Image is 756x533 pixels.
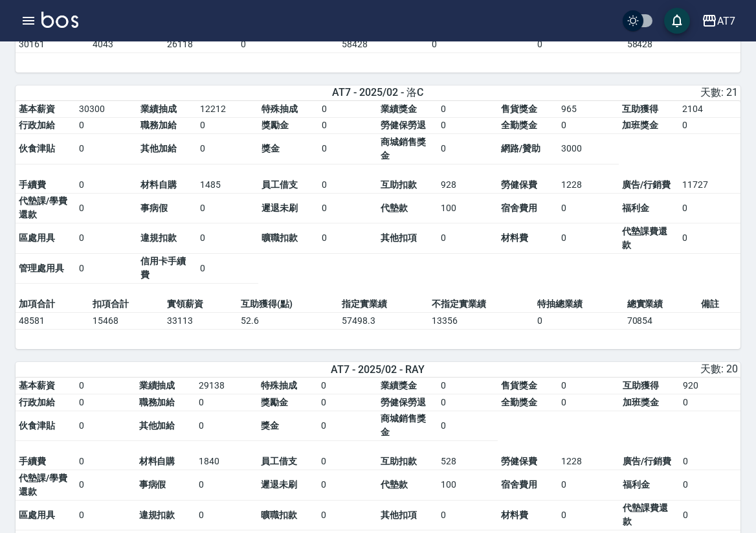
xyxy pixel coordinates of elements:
[76,177,137,194] td: 0
[140,232,177,243] span: 違規扣款
[381,232,417,243] span: 其他扣項
[558,500,619,530] td: 0
[339,313,428,330] td: 57498.3
[197,134,258,164] td: 0
[381,510,417,520] span: 其他扣項
[381,104,417,114] span: 業績獎金
[534,313,624,330] td: 0
[318,193,378,223] td: 0
[680,394,740,411] td: 0
[501,510,528,520] span: 材料費
[76,253,137,284] td: 0
[622,120,658,130] span: 加班獎金
[558,134,619,164] td: 3000
[501,380,537,391] span: 售貨獎金
[140,120,177,130] span: 職務加給
[261,456,297,466] span: 員工借支
[19,510,55,520] span: 區處用具
[261,420,279,431] span: 獎金
[16,101,740,297] table: a dense table
[197,253,258,284] td: 0
[623,397,659,407] span: 加班獎金
[438,453,498,470] td: 528
[261,397,288,407] span: 獎勵金
[428,313,534,330] td: 13356
[438,411,498,441] td: 0
[261,203,298,213] span: 遲退未刷
[680,378,740,394] td: 920
[140,143,177,153] span: 其他加給
[438,117,498,134] td: 0
[318,101,378,118] td: 0
[622,179,671,190] span: 廣告/行銷費
[195,470,257,501] td: 0
[501,120,537,130] span: 全勤獎金
[19,196,67,220] span: 代墊課/學費還款
[261,104,298,114] span: 特殊抽成
[139,420,175,431] span: 其他加給
[381,413,426,437] span: 商城銷售獎金
[76,500,135,530] td: 0
[318,134,378,164] td: 0
[89,296,163,313] td: 扣項合計
[139,380,175,391] span: 業績抽成
[696,8,740,34] button: AT7
[195,411,257,441] td: 0
[438,134,498,164] td: 0
[197,177,258,194] td: 1485
[76,470,135,501] td: 0
[501,232,528,243] span: 材料費
[501,479,537,490] span: 宿舍費用
[195,453,257,470] td: 1840
[76,223,137,254] td: 0
[139,456,175,466] span: 材料自購
[318,223,378,254] td: 0
[624,36,698,52] td: 58428
[16,313,89,330] td: 48581
[261,120,289,130] span: 獎勵金
[238,313,339,330] td: 52.6
[139,479,166,490] span: 事病假
[140,256,186,280] span: 信用卡手續費
[332,86,423,100] span: AT7 - 2025/02 - 洛C
[76,193,137,223] td: 0
[680,500,740,530] td: 0
[238,36,339,52] td: 0
[624,313,698,330] td: 70854
[501,456,537,466] span: 勞健保費
[438,101,498,118] td: 0
[76,453,135,470] td: 0
[318,453,377,470] td: 0
[19,380,55,391] span: 基本薪資
[19,263,64,273] span: 管理處用具
[197,117,258,134] td: 0
[261,510,297,520] span: 曠職扣款
[680,453,740,470] td: 0
[381,456,417,466] span: 互助扣款
[318,470,377,501] td: 0
[679,117,740,134] td: 0
[318,117,378,134] td: 0
[381,397,426,407] span: 勞健保勞退
[381,203,408,213] span: 代墊款
[428,296,534,313] td: 不指定實業績
[19,179,46,190] span: 手續費
[381,380,417,391] span: 業績獎金
[558,470,619,501] td: 0
[140,203,168,213] span: 事病假
[19,143,55,153] span: 伙食津貼
[19,104,55,114] span: 基本薪資
[197,223,258,254] td: 0
[622,203,649,213] span: 福利金
[501,203,537,213] span: 宿舍費用
[76,101,137,118] td: 30300
[428,36,534,52] td: 0
[438,177,498,194] td: 928
[438,394,498,411] td: 0
[261,179,298,190] span: 員工借支
[76,411,135,441] td: 0
[664,8,690,34] button: save
[438,378,498,394] td: 0
[16,36,89,52] td: 30161
[197,101,258,118] td: 12212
